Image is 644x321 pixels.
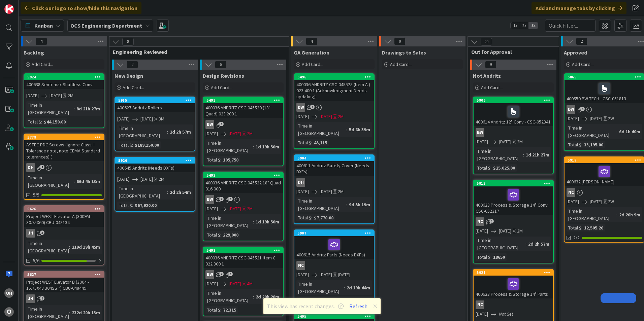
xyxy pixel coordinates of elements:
[476,227,488,235] span: [DATE]
[33,257,39,264] span: 5/6
[567,124,616,139] div: Time in [GEOGRAPHIC_DATA]
[294,230,374,236] div: 5907
[565,74,644,80] div: 5865
[115,157,195,164] div: 5926
[394,37,406,45] span: 0
[127,61,138,69] span: 2
[27,207,104,211] div: 5626
[203,270,283,279] div: BW
[254,218,281,225] div: 1d 19h 50m
[616,211,617,218] span: :
[228,197,233,201] span: 1
[118,98,195,103] div: 5915
[24,134,104,200] a: 5779ASTEC PDC Screws (Ignore Class II Tolerance note, note CEMA Standard tolerances) (DHTime in [...
[24,134,104,161] div: 5779ASTEC PDC Screws (Ignore Class II Tolerance note, note CEMA Standard tolerances) (
[70,22,142,29] b: OCS Engineering Department
[203,72,244,79] span: Design Revisions
[564,49,587,56] span: Approved
[294,155,374,176] div: 5904400611 Andritz Safety Cover (Needs DXFs)
[229,130,241,137] span: [DATE]
[581,224,582,231] span: :
[529,22,538,29] span: 3x
[168,128,193,136] div: 2d 2h 57m
[203,247,284,316] a: 5492400036 ANDRITZ CSC-045521 Item C 022.300.1BW[DATE][DATE]4MTime in [GEOGRAPHIC_DATA]:2d 20h 20...
[565,80,644,103] div: 400550 PW TECH - CSC-051813
[50,92,62,99] span: [DATE]
[26,118,41,126] div: Total $
[26,294,35,303] div: JH
[206,98,283,103] div: 5491
[524,151,551,158] div: 1d 21h 27m
[205,130,218,137] span: [DATE]
[617,211,642,218] div: 2d 20h 9m
[294,73,375,149] a: 5496400036 ANDRITZ CSC-045525 (Item A ) 023.400.1 (Acknowledgment Needs updating)BW[DATE][DATE]2M...
[491,253,507,261] div: 18650
[344,284,345,291] span: :
[312,214,335,221] div: $7,770.00
[24,73,104,128] a: 5924400638 Sentrimax Shaftless Conv[DATE][DATE]2MTime in [GEOGRAPHIC_DATA]:8d 21h 27mTotal $:$44,...
[203,97,283,103] div: 5491
[567,224,581,231] div: Total $
[311,297,312,305] span: :
[115,164,195,172] div: 400645 Andritz (Needs DXFs)
[296,122,346,137] div: Time in [GEOGRAPHIC_DATA]
[159,176,164,183] div: 2M
[590,198,602,205] span: [DATE]
[306,37,317,45] span: 4
[219,272,224,276] span: 4
[205,205,218,212] span: [DATE]
[117,176,130,183] span: [DATE]
[294,74,374,80] div: 5496
[477,181,553,186] div: 5913
[338,113,344,120] div: 2M
[27,272,104,277] div: 5627
[4,307,14,317] div: O
[481,38,492,46] span: 20
[476,311,488,318] span: [DATE]
[590,115,602,122] span: [DATE]
[36,37,47,45] span: 4
[296,261,305,270] div: NC
[296,280,344,295] div: Time in [GEOGRAPHIC_DATA]
[215,61,226,69] span: 6
[203,103,283,118] div: 400036 ANDRITZ CSC-045520 (18" Quad) 023.200.1
[294,313,374,319] div: 5495
[474,300,553,309] div: NC
[24,74,104,80] div: 5924
[576,37,587,45] span: 2
[476,164,490,172] div: Total $
[203,97,283,118] div: 5491400036 ANDRITZ CSC-045520 (18" Quad) 023.200.1
[220,306,221,314] span: :
[294,236,374,259] div: 400615 Andritz Parts (Needs DXFs)
[294,155,374,161] div: 5904
[203,247,283,253] div: 5492
[347,126,372,133] div: 5d 6h 39m
[346,201,347,208] span: :
[24,134,104,140] div: 5779
[253,293,254,300] span: :
[296,113,309,120] span: [DATE]
[229,280,241,287] span: [DATE]
[21,2,141,14] div: Click our logo to show/hide this navigation
[133,141,161,149] div: $189,150.00
[608,198,614,205] div: 2W
[294,178,374,187] div: DH
[115,97,195,151] a: 5915400627 Andritz Rollers[DATE][DATE]3MTime in [GEOGRAPHIC_DATA]:2d 2h 57mTotal $:$189,150.00
[471,48,550,55] span: Out for Approval
[132,141,133,149] span: :
[267,302,344,310] span: This view has recent changes.
[312,139,329,146] div: 45,115
[474,103,553,126] div: 400614 Andritz 12" Conv - CSC-052341
[34,22,53,30] span: Kanban
[476,217,484,226] div: NC
[481,84,503,91] span: Add Card...
[203,172,284,241] a: 5493400036 ANDRITZ CSC-045522 18" Quad 016.000BW[DATE][DATE]2MTime in [GEOGRAPHIC_DATA]:1d 19h 50...
[473,72,501,79] span: Not Andritz
[26,101,74,116] div: Time in [GEOGRAPHIC_DATA]
[26,240,69,254] div: Time in [GEOGRAPHIC_DATA]
[582,224,605,231] div: 12,505.26
[517,227,523,235] div: 2M
[219,197,224,201] span: 4
[220,231,221,239] span: :
[302,61,323,67] span: Add Card...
